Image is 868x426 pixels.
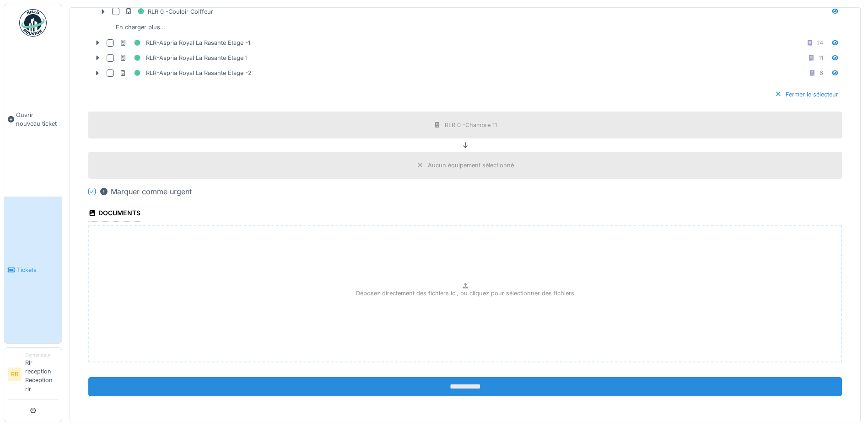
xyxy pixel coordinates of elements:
[25,351,58,397] li: Rlr reception Reception rlr
[25,351,58,358] div: Demandeur
[17,266,58,274] span: Tickets
[8,367,22,381] li: RR
[819,53,823,62] div: 11
[428,161,514,170] div: Aucun équipement sélectionné
[4,42,62,197] a: Ouvrir nouveau ticket
[119,67,252,79] div: RLR-Aspria Royal La Rasante Etage -2
[99,186,192,197] div: Marquer comme urgent
[4,197,62,343] a: Tickets
[125,6,213,17] div: RLR 0 -Couloir Coiffeur
[119,37,250,48] div: RLR-Aspria Royal La Rasante Etage -1
[356,289,574,298] p: Déposez directement des fichiers ici, ou cliquez pour sélectionner des fichiers
[817,38,823,47] div: 14
[771,88,842,101] div: Fermer le sélecteur
[445,121,497,129] div: RLR 0 -Chambre 11
[819,69,823,77] div: 6
[119,52,248,64] div: RLR-Aspria Royal La Rasante Etage 1
[8,351,58,399] a: RR DemandeurRlr reception Reception rlr
[19,9,47,37] img: Badge_color-CXgf-gQk.svg
[112,21,169,33] div: En charger plus…
[88,206,140,222] div: Documents
[16,111,58,128] span: Ouvrir nouveau ticket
